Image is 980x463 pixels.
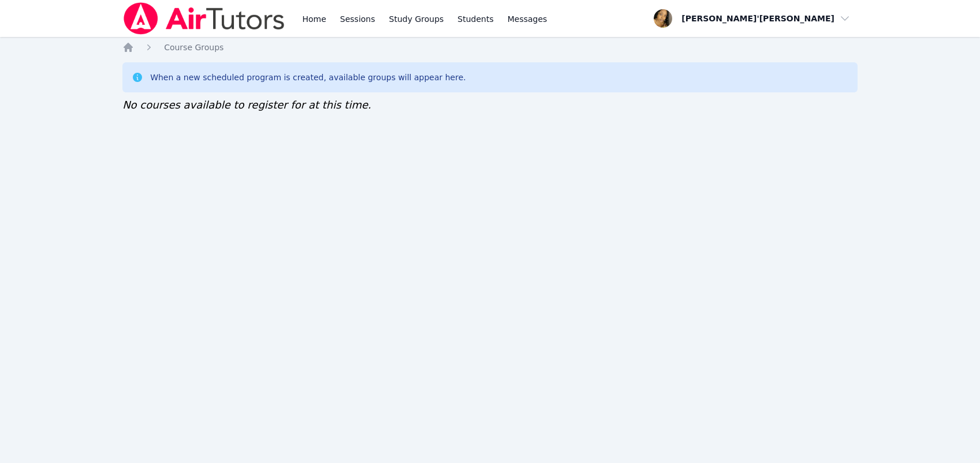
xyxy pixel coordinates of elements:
[150,72,466,83] div: When a new scheduled program is created, available groups will appear here.
[164,42,223,53] a: Course Groups
[122,99,371,111] span: No courses available to register for at this time.
[164,43,223,52] span: Course Groups
[122,42,858,53] nav: Breadcrumb
[122,2,286,35] img: Air Tutors
[508,13,547,25] span: Messages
